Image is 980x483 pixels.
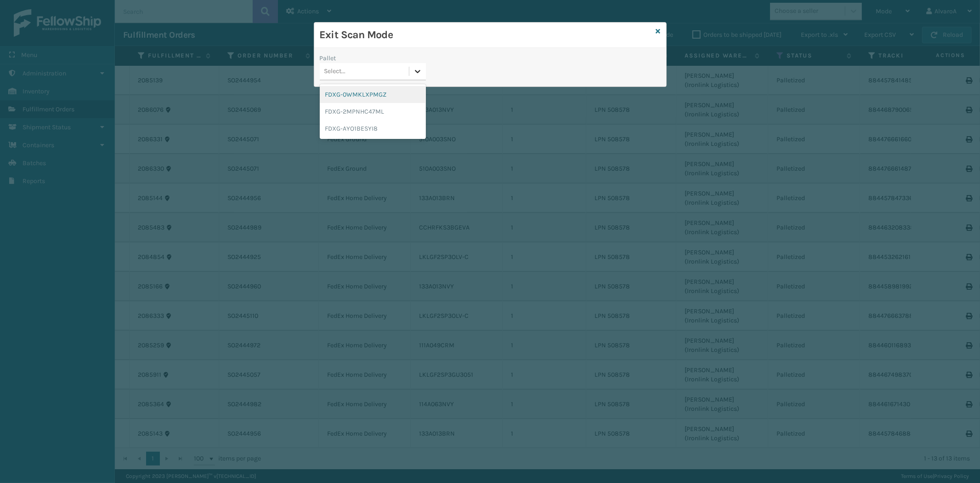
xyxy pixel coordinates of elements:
div: FDXG-2MPNHC47ML [320,103,426,120]
div: FDXG-0WMKLXPMGZ [320,86,426,103]
h3: Exit Scan Mode [320,28,652,42]
div: FDXG-AYO1BESYI8 [320,120,426,137]
label: Pallet [320,53,336,63]
div: Select... [324,67,346,76]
